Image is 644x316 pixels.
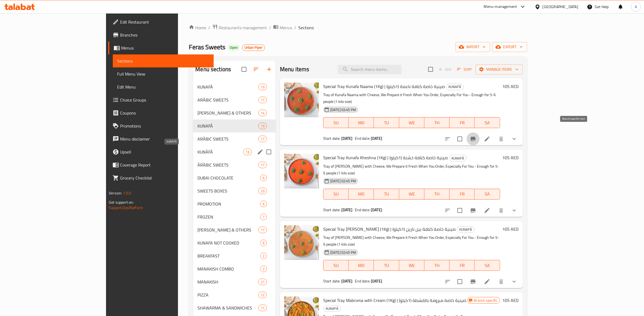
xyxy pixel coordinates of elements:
li: / [269,24,271,31]
span: 17 [259,227,267,233]
button: SA [475,189,500,200]
button: MO [349,260,374,271]
span: 11 [259,305,267,311]
div: items [260,201,267,207]
div: ARÀBIC SWEETS17 [193,132,276,145]
div: items [243,149,252,155]
span: SA [477,262,498,269]
span: [PERSON_NAME] & OTHERS [197,227,258,233]
span: FR [452,190,473,198]
svg: Show Choices [511,278,517,285]
span: SU [326,190,346,198]
span: Upsell [120,149,209,155]
button: delete [495,204,508,217]
img: Special Tray Kunafa Naama (1Kg) | صينية خاصة كنافة ناعمة (1كيلو) [284,83,319,117]
span: [PERSON_NAME] & OTHERS [197,110,258,116]
button: TH [424,189,450,200]
span: PROMOTION [197,201,260,207]
b: [DATE] [371,206,382,213]
button: Branch-specific-item [467,132,480,145]
span: WE [401,262,422,269]
span: KUNAFA NOT COOKED [197,240,260,246]
a: Edit menu item [484,207,490,214]
span: TH [427,119,447,127]
div: items [258,162,267,168]
div: items [258,110,267,116]
button: show more [508,204,521,217]
span: ARÁBIC SWEETS [197,97,258,103]
button: TU [374,189,399,200]
span: FR [452,262,473,269]
span: 6 [260,175,267,181]
a: Menu disclaimer [108,132,214,145]
div: PROMOTION6 [193,197,276,210]
a: Edit Menu [113,80,214,93]
h2: Menu items [280,65,309,73]
div: SWEETS BOXES23 [193,184,276,197]
span: Menus [121,45,209,51]
button: TH [424,117,450,128]
span: Select all sections [238,64,250,75]
div: ARÁBIC SWEETS17 [193,93,276,106]
a: Branches [108,28,214,41]
p: Tray of [PERSON_NAME] with Cheese, We Prepare it Fresh When You Order, Especially For You - Enoug... [323,234,500,248]
span: 13 [259,84,267,90]
div: items [258,305,267,311]
button: sort-choices [441,204,454,217]
h6: 105 AED [502,225,518,233]
div: AJEEN KUNAFA & OTHERS [197,227,258,233]
span: Special Tray Mabroma with Cream (1Kg) | صينية خاصة مبرومة بالقشطة (1كيلو) [323,296,466,304]
a: Upsell [108,145,214,158]
span: 12 [259,292,267,298]
span: KUNAFÀ [446,84,463,90]
button: SA [475,117,500,128]
a: Promotions [108,119,214,132]
span: KUNÀFÀ [197,149,243,155]
span: Special Tray Kunafa Naama (1Kg) | صينية خاصة كنافة ناعمة (1كيلو) [323,82,445,90]
span: End date: [355,278,370,285]
div: items [260,214,267,220]
span: Select to update [454,205,465,216]
div: items [260,253,267,259]
a: Sections [113,54,214,67]
img: Special Tray Kunafa Ben Naren (1Kg) | صينية خاصة كنافة بين نارين (1كيلو) [284,225,319,260]
button: WE [399,260,424,271]
button: FR [450,117,475,128]
span: PIZZA [197,292,258,298]
div: items [260,266,267,272]
svg: Show Choices [511,207,517,214]
span: KUNAFÀ [457,226,474,233]
span: Choice Groups [120,97,209,103]
b: [DATE] [371,135,382,142]
span: import [460,44,486,50]
div: KUNÀFÀ13edit [193,145,276,158]
div: items [258,84,267,90]
span: Select to update [454,133,465,145]
div: MANAKISH21 [193,275,276,288]
div: Open [227,44,240,51]
button: WE [399,117,424,128]
div: items [258,136,267,142]
span: SA [477,119,498,127]
div: items [258,188,267,194]
div: PIZZA12 [193,288,276,301]
b: [DATE] [341,278,353,285]
span: MANAKISH COMBO [197,266,260,272]
div: KUNAFÁ13 [193,80,276,93]
span: 17 [259,97,267,103]
span: 2 [260,253,267,259]
button: TU [374,117,399,128]
span: Start date: [323,206,341,213]
span: DUBAI CHOCOLATE [197,175,260,181]
span: Menu disclaimer [120,136,209,142]
div: DUBAI CHOCOLATE6 [193,171,276,184]
nav: breadcrumb [189,24,527,31]
input: search [338,65,402,74]
button: MO [349,117,374,128]
li: / [294,24,296,31]
div: ÀRÀBIC SWEETS17 [193,158,276,171]
div: KUNAFÀ [457,226,474,233]
span: BREAKFAST [197,253,260,259]
h6: 105 AED [502,154,518,161]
